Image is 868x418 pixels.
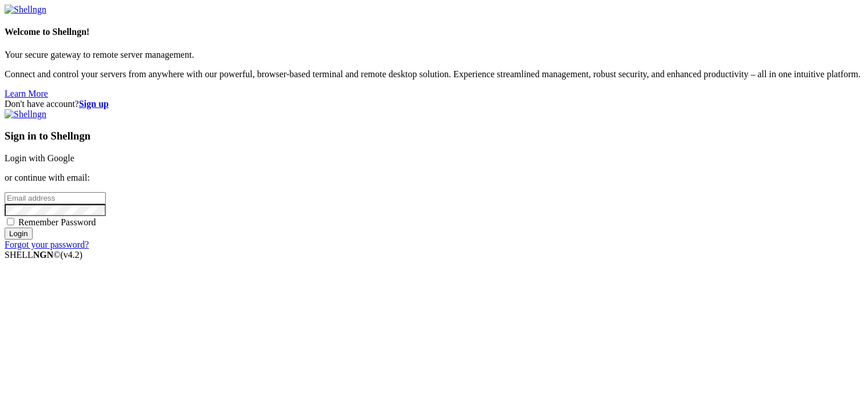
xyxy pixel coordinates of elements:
h4: Welcome to Shellngn! [5,27,863,37]
h3: Sign in to Shellngn [5,130,863,142]
a: Forgot your password? [5,240,89,249]
img: Shellngn [5,109,46,120]
div: Don't have account? [5,99,863,109]
input: Login [5,228,33,240]
input: Email address [5,192,106,204]
a: Login with Google [5,153,74,163]
input: Remember Password [7,218,14,225]
span: Remember Password [18,217,96,227]
span: SHELL © [5,250,82,260]
span: 4.2.0 [61,250,83,260]
b: NGN [33,250,54,260]
p: Your secure gateway to remote server management. [5,50,863,60]
a: Learn More [5,89,48,98]
img: Shellngn [5,5,46,15]
p: Connect and control your servers from anywhere with our powerful, browser-based terminal and remo... [5,69,863,79]
a: Sign up [79,99,109,109]
p: or continue with email: [5,173,863,183]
